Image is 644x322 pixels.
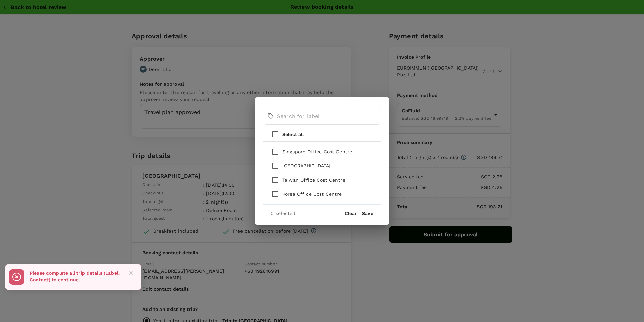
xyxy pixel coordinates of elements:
[282,191,342,197] p: Korea Office Cost Centre
[271,210,296,217] p: 0 selected
[282,177,345,183] p: Taiwan Office Cost Centre
[282,131,304,138] p: Select all
[126,268,136,278] button: Close
[282,148,352,155] p: Singapore Office Cost Centre
[277,108,381,125] input: Search for label
[345,211,357,216] button: Clear
[282,162,331,169] p: [GEOGRAPHIC_DATA]
[30,270,121,283] p: Please complete all trip details (Label, Contact) to continue.
[362,211,373,216] button: Save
